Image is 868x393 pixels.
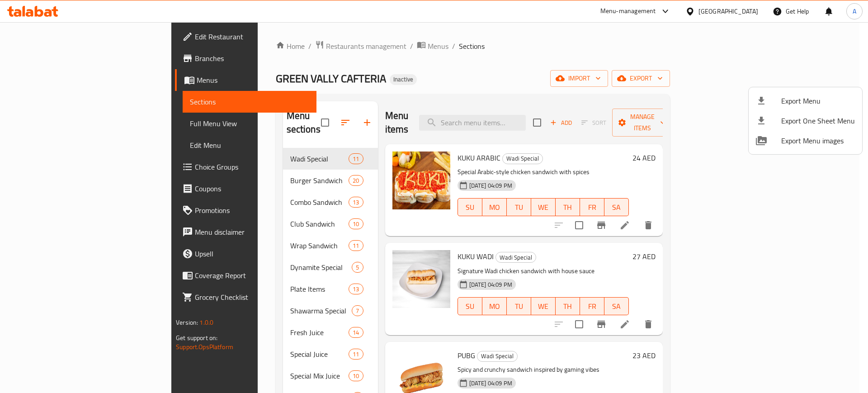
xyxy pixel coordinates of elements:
[749,131,862,151] li: Export Menu images
[749,111,862,131] li: Export one sheet menu items
[781,115,855,126] span: Export One Sheet Menu
[781,95,855,106] span: Export Menu
[749,91,862,111] li: Export menu items
[781,135,855,146] span: Export Menu images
